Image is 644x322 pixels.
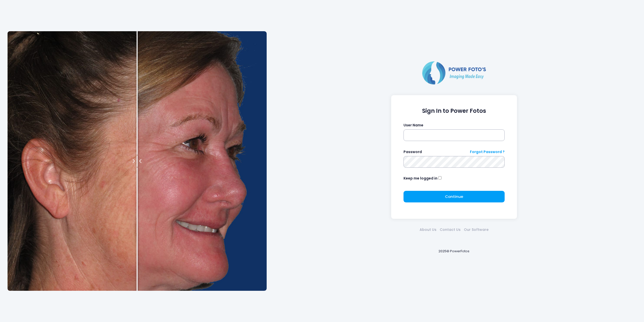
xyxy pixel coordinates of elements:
[272,240,636,262] div: 2025© PowerFotos
[404,191,505,202] button: Continue
[462,227,490,232] a: Our Software
[404,108,505,114] h1: Sign In to Power Fotos
[420,60,488,85] img: Logo
[438,227,462,232] a: Contact Us
[470,149,505,155] a: Forgot Password ?
[404,123,423,128] label: User Name
[404,176,437,181] label: Keep me logged in
[445,194,463,199] span: Continue
[404,149,422,155] label: Password
[418,227,438,232] a: About Us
